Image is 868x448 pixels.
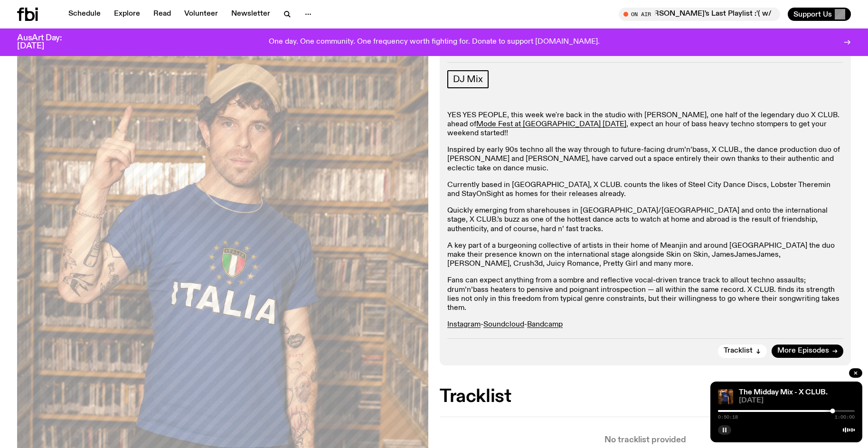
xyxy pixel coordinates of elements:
p: No tracklist provided [440,436,851,444]
a: Instagram [447,321,481,328]
a: DJ Mix [447,70,489,88]
a: Read [148,8,177,21]
span: [DATE] [739,397,855,404]
a: Mode Fest at [GEOGRAPHIC_DATA] [DATE] [476,121,626,128]
p: Fans can expect anything from a sombre and reflective vocal-driven trance track to allout techno ... [447,276,843,313]
a: Volunteer [179,8,224,21]
button: Tracklist [718,345,767,358]
span: DJ Mix [453,74,483,84]
span: Tracklist [724,347,753,355]
p: YES YES PEOPLE, this week we're back in the studio with [PERSON_NAME], one half of the legendary ... [447,111,843,139]
a: Soundcloud [483,321,524,328]
a: Bandcamp [527,321,563,328]
h2: Tracklist [440,388,851,405]
a: Newsletter [226,8,276,21]
a: Explore [108,8,146,21]
p: Inspired by early 90s techno all the way through to future-facing drum’n’bass, X CLUB., the dance... [447,146,843,173]
a: Schedule [63,8,106,21]
span: More Episodes [777,347,829,355]
button: On AirThe Playlist / [PERSON_NAME]'s Last Playlist :'( w/ [PERSON_NAME], [PERSON_NAME], [PERSON_N... [619,8,780,21]
h3: AusArt Day: [DATE] [17,34,78,50]
button: Support Us [788,8,851,21]
span: 1:00:00 [835,415,855,420]
p: - - [447,320,843,329]
span: 0:50:18 [718,415,738,420]
a: The Midday Mix - X CLUB. [739,389,828,396]
span: Support Us [793,10,832,19]
p: Currently based in [GEOGRAPHIC_DATA], X CLUB. counts the likes of Steel City Dance Discs, Lobster... [447,181,843,199]
p: Quickly emerging from sharehouses in [GEOGRAPHIC_DATA]/[GEOGRAPHIC_DATA] and onto the internation... [447,206,843,234]
p: A key part of a burgeoning collective of artists in their home of Meanjin and around [GEOGRAPHIC_... [447,242,843,269]
p: One day. One community. One frequency worth fighting for. Donate to support [DOMAIN_NAME]. [269,38,600,47]
a: More Episodes [772,345,843,358]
